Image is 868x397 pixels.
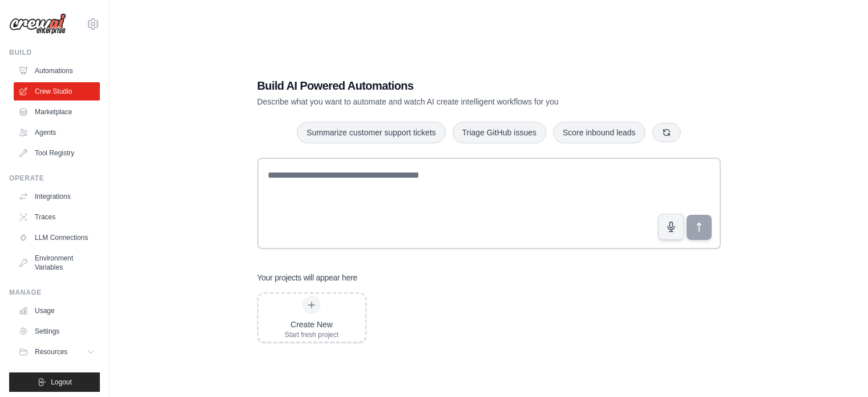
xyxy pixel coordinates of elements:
[9,48,100,57] div: Build
[14,343,100,361] button: Resources
[14,322,100,340] a: Settings
[14,302,100,320] a: Usage
[285,330,339,339] div: Start fresh project
[257,78,641,94] h1: Build AI Powered Automations
[35,347,67,356] span: Resources
[51,378,72,387] span: Logout
[453,122,546,143] button: Triage GitHub issues
[285,319,339,330] div: Create New
[14,103,100,121] a: Marketplace
[9,174,100,183] div: Operate
[14,62,100,80] a: Automations
[14,123,100,142] a: Agents
[257,272,358,283] h3: Your projects will appear here
[658,214,684,240] button: Click to speak your automation idea
[14,187,100,206] a: Integrations
[14,82,100,101] a: Crew Studio
[652,123,681,142] button: Get new suggestions
[9,288,100,297] div: Manage
[9,13,66,35] img: Logo
[14,249,100,276] a: Environment Variables
[14,208,100,226] a: Traces
[14,144,100,162] a: Tool Registry
[553,122,645,143] button: Score inbound leads
[14,228,100,247] a: LLM Connections
[9,372,100,392] button: Logout
[257,96,641,107] p: Describe what you want to automate and watch AI create intelligent workflows for you
[297,122,445,143] button: Summarize customer support tickets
